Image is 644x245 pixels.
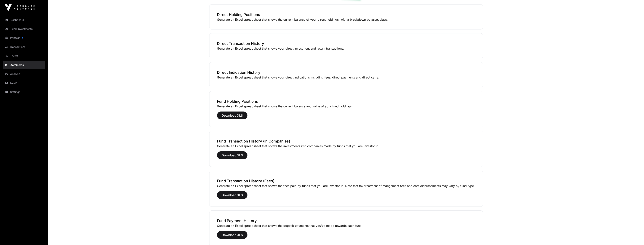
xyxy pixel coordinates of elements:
p: Generate an Excel spreadsheet that shows your direct indications including fees, direct payments ... [217,75,475,80]
p: Generate an Excel spreadsheet that shows your direct investment and return transactions. [217,46,475,51]
h3: Direct Holding Positions [217,12,475,17]
a: Download XLS [217,235,247,238]
a: News [3,79,45,87]
a: Download XLS [217,195,247,199]
h3: Fund Transaction History (in Companies) [217,139,475,144]
p: Generate an Excel spreadsheet that shows the fees paid by funds that you are investor in. Note th... [217,184,475,188]
p: Generate an Excel spreadsheet that shows the current balance of your direct holdings, with a brea... [217,17,475,22]
span: Download XLS [222,233,243,237]
a: Analysis [3,70,45,78]
span: Download XLS [222,113,243,118]
a: Statements [3,61,45,69]
h3: Direct Indication History [217,70,475,75]
p: Generate an Excel spreadsheet that shows the investments into companies made by funds that you ar... [217,144,475,148]
a: Transactions [3,43,45,51]
a: Invest [3,52,45,60]
h3: Fund Holding Positions [217,99,475,104]
a: Portfolio [3,34,45,42]
iframe: Chat Widget [625,227,644,245]
span: Download XLS [222,193,243,197]
h3: Fund Payment History [217,218,475,223]
p: Generate an Excel spreadsheet that shows the deposit payments that you've made towards each fund. [217,223,475,228]
h3: Direct Transaction History [217,41,475,46]
a: Dashboard [3,16,45,24]
button: Download XLS [217,112,247,119]
a: Download XLS [217,115,247,119]
h3: Fund Transaction History (Fees) [217,178,475,184]
button: Download XLS [217,191,247,199]
button: Download XLS [217,151,247,159]
img: Icehouse Ventures Logo [5,4,35,11]
a: Download XLS [217,155,247,159]
span: Download XLS [222,153,243,158]
a: Fund Investments [3,25,45,33]
button: Download XLS [217,231,247,239]
a: Settings [3,88,45,96]
p: Generate an Excel spreadsheet that shows the current balance and value of your fund holdings. [217,104,475,109]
